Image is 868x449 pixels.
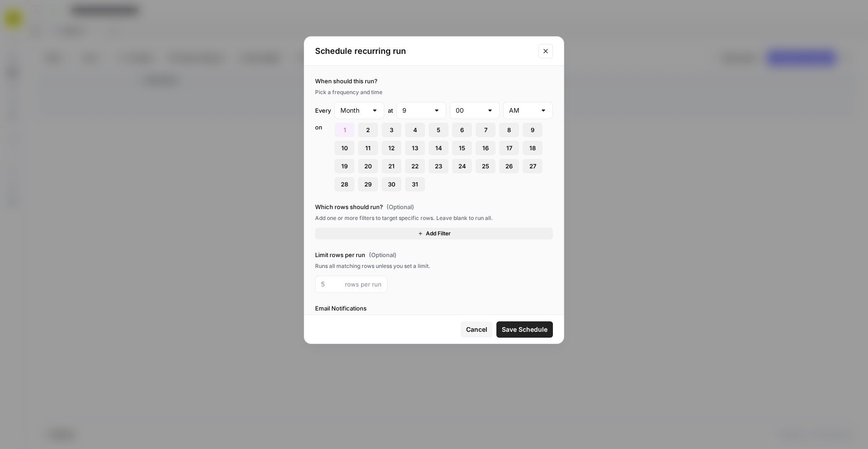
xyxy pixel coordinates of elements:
[456,106,483,115] input: 00
[531,125,534,134] span: 9
[358,123,378,137] button: 2
[452,123,472,137] button: 6
[369,250,396,259] span: (Optional)
[482,143,489,153] span: 16
[482,162,489,171] span: 25
[315,262,553,270] div: Runs all matching rows unless you set a limit.
[523,159,542,173] button: 27
[335,159,354,173] button: 19
[437,125,440,134] span: 5
[315,202,553,211] label: Which rows should run?
[412,143,418,153] span: 13
[426,229,451,238] span: Add Filter
[321,280,341,289] input: 5
[476,159,495,173] button: 25
[429,141,448,155] button: 14
[315,123,331,191] div: on
[388,180,396,189] span: 30
[459,143,465,153] span: 15
[335,141,354,155] button: 10
[499,141,519,155] button: 17
[340,106,368,115] input: Month
[365,143,371,153] span: 11
[412,180,418,189] span: 31
[358,141,378,155] button: 11
[523,141,542,155] button: 18
[405,177,425,191] button: 31
[358,159,378,173] button: 20
[509,106,536,115] input: AM
[344,125,346,134] span: 1
[523,123,542,137] button: 9
[461,321,493,338] button: Cancel
[315,304,553,313] label: Email Notifications
[388,143,395,153] span: 12
[315,228,553,239] button: Add Filter
[382,141,401,155] button: 12
[382,177,401,191] button: 30
[315,214,553,222] div: Add one or more filters to target specific rows. Leave blank to run all.
[505,162,513,171] span: 26
[390,125,393,134] span: 3
[429,159,448,173] button: 23
[387,202,414,211] span: (Optional)
[388,162,395,171] span: 21
[460,125,464,134] span: 6
[466,325,487,334] span: Cancel
[452,141,472,155] button: 15
[435,162,442,171] span: 23
[458,162,466,171] span: 24
[358,177,378,191] button: 29
[484,125,487,134] span: 7
[476,141,495,155] button: 16
[507,125,511,134] span: 8
[506,143,512,153] span: 17
[341,143,348,153] span: 10
[315,76,553,86] label: When should this run?
[429,123,448,137] button: 5
[411,162,419,171] span: 22
[476,123,495,137] button: 7
[366,125,370,134] span: 2
[452,159,472,173] button: 24
[413,125,417,134] span: 4
[382,159,401,173] button: 21
[315,106,331,115] div: Every
[382,123,401,137] button: 3
[499,159,519,173] button: 26
[335,123,354,137] button: 1
[502,325,547,334] span: Save Schedule
[529,162,536,171] span: 27
[435,143,442,153] span: 14
[341,180,348,189] span: 28
[335,177,354,191] button: 28
[364,180,372,189] span: 29
[341,162,348,171] span: 19
[388,106,393,115] div: at
[345,280,382,289] span: rows per run
[405,141,425,155] button: 13
[405,159,425,173] button: 22
[364,162,372,171] span: 20
[538,44,553,58] button: Close modal
[405,123,425,137] button: 4
[402,106,429,115] input: 9
[496,321,553,338] button: Save Schedule
[315,250,553,259] label: Limit rows per run
[315,88,553,96] div: Pick a frequency and time
[315,45,533,57] h2: Schedule recurring run
[499,123,519,137] button: 8
[529,143,536,153] span: 18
